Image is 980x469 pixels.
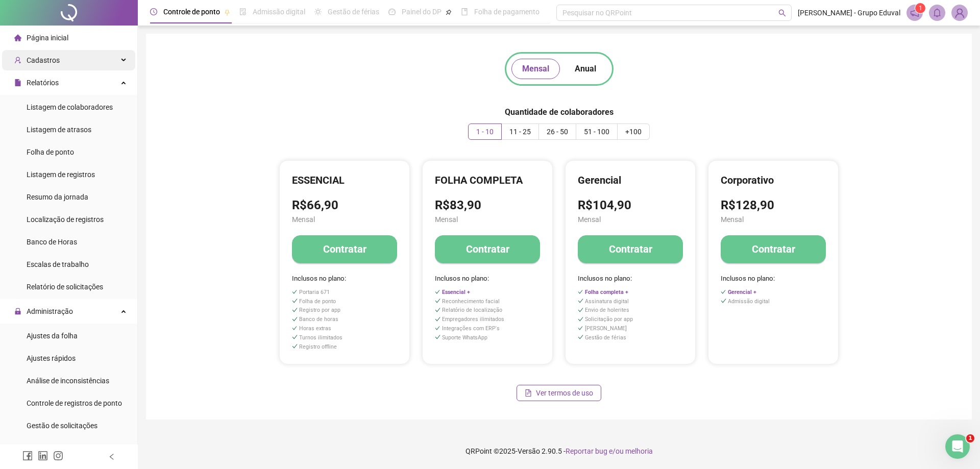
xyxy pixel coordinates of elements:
[27,56,60,64] span: Cadastros
[27,422,97,430] span: Gestão de solicitações
[14,76,190,101] div: Aqui estão algumas etapas para você começar a trabalhar!
[435,326,440,331] span: check
[585,307,629,313] span: Envio de holerites
[27,193,88,201] span: Resumo da jornada
[27,238,77,246] span: Banco de Horas
[39,172,178,193] div: [PERSON_NAME] como cadastrar seus colaboradores.
[435,214,540,225] span: Mensal
[952,5,967,20] img: 94533
[517,385,601,401] button: Ver termos de uso
[536,387,593,399] span: Ver termos de uso
[292,235,397,263] button: Contratar
[585,325,627,332] span: [PERSON_NAME]
[292,198,397,214] h3: R$66,90
[585,316,633,323] span: Solicitação por app
[584,128,609,136] span: 51 - 100
[292,298,298,304] span: check
[27,332,78,340] span: Ajustes da folha
[966,434,974,442] span: 1
[138,433,980,469] footer: QRPoint © 2025 - 2.90.5 -
[292,214,397,225] span: Mensal
[578,334,583,340] span: check
[14,39,190,76] div: Vamos mudar a forma de controlar o ponto?
[27,126,91,134] span: Listagem de atrasos
[721,173,826,187] h4: Corporativo
[585,334,626,341] span: Gestão de férias
[292,274,397,284] span: Inclusos no plano:
[435,198,540,214] h3: R$83,90
[518,447,540,455] span: Versão
[16,344,35,351] span: Início
[402,8,442,16] span: Painel do DP
[179,4,198,22] div: Fechar
[14,57,21,64] span: user-add
[314,8,322,15] span: sun
[299,343,337,350] span: Registro offline
[39,239,173,250] div: Registre um ponto📲
[51,318,102,359] button: Mensagens
[27,103,113,111] span: Listagem de colaboradores
[299,316,338,323] span: Banco de horas
[564,59,607,79] button: Anual
[10,112,41,122] p: 3 etapas
[27,34,68,42] span: Página inicial
[224,9,230,15] span: pushpin
[435,316,440,322] span: check
[292,326,298,331] span: check
[509,128,531,136] span: 11 - 25
[910,8,919,17] span: notification
[721,289,726,295] span: check
[446,9,452,15] span: pushpin
[292,307,298,313] span: check
[578,298,583,304] span: check
[585,289,628,295] span: Folha completa +
[585,298,629,305] span: Assinatura digital
[461,8,468,15] span: book
[117,344,138,351] span: Ajuda
[522,63,549,75] span: Mensal
[19,152,185,168] div: 1Cadastre colaborador🧑🏽‍💼
[27,260,89,268] span: Escalas de trabalho
[38,451,48,461] span: linkedin
[27,148,74,156] span: Folha de ponto
[163,8,220,16] span: Controle de ponto
[82,5,124,22] h1: Tarefas
[578,274,683,284] span: Inclusos no plano:
[299,325,331,332] span: Horas extras
[915,3,925,13] sup: 1
[27,444,65,452] span: Ocorrências
[27,283,103,291] span: Relatório de solicitações
[752,242,795,256] h4: Contratar
[578,214,683,225] span: Mensal
[27,377,109,385] span: Análise de inconsistências
[721,298,726,304] span: check
[292,343,298,349] span: check
[578,307,583,313] span: check
[153,318,204,359] button: Tarefas
[27,170,95,179] span: Listagem de registros
[798,7,900,18] span: [PERSON_NAME] - Grupo Eduval
[442,298,500,305] span: Reconhecimento facial
[299,334,342,341] span: Turnos ilimitados
[39,155,173,165] div: Cadastre colaborador🧑🏽‍💼
[125,112,194,122] p: Cerca de 4 minutos
[299,307,340,313] span: Registro por app
[19,236,185,252] div: 2Registre um ponto📲
[578,326,583,331] span: check
[728,289,756,295] span: Gerencial +
[108,453,115,460] span: left
[945,434,970,459] iframe: Intercom live chat
[292,289,298,295] span: check
[721,198,826,214] h3: R$128,90
[721,274,826,284] span: Inclusos no plano:
[466,242,509,256] h4: Contratar
[435,289,440,295] span: check
[435,307,440,313] span: check
[435,235,540,263] button: Contratar
[323,242,366,256] h4: Contratar
[442,316,504,323] span: Empregadores ilimitados
[778,9,786,17] span: search
[933,8,942,17] span: bell
[578,316,583,322] span: check
[299,298,336,305] span: Folha de ponto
